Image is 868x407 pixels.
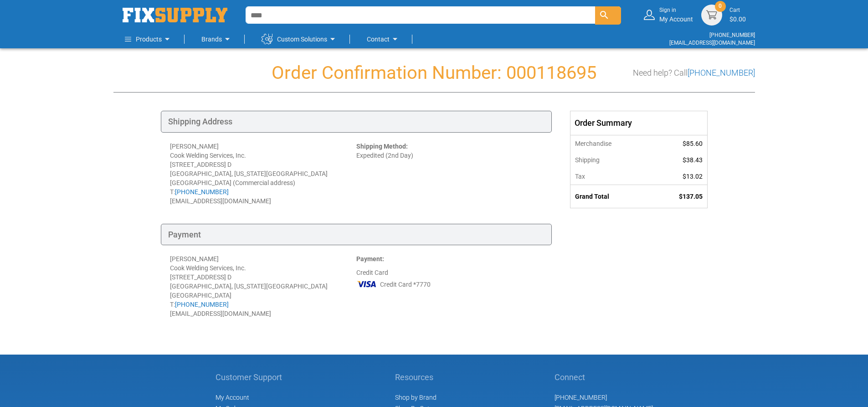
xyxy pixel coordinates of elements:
[356,277,377,291] img: VI
[633,68,755,77] h3: Need help? Call
[356,254,543,318] div: Credit Card
[161,111,552,133] div: Shipping Address
[659,6,693,23] div: My Account
[216,394,249,401] span: My Account
[659,6,693,14] small: Sign in
[125,30,173,48] a: Products
[262,30,338,48] a: Custom Solutions
[575,193,609,200] strong: Grand Total
[683,173,703,180] span: $13.02
[570,168,650,185] th: Tax
[380,280,431,289] span: Credit Card *7770
[201,30,233,48] a: Brands
[683,140,703,147] span: $85.60
[123,8,227,22] img: Fix Industrial Supply
[113,63,755,83] h1: Order Confirmation Number: 000118695
[570,135,650,152] th: Merchandise
[170,142,356,206] div: [PERSON_NAME] Cook Welding Services, Inc. [STREET_ADDRESS] D [GEOGRAPHIC_DATA], [US_STATE][GEOGRA...
[709,32,755,38] a: [PHONE_NUMBER]
[555,373,653,382] h5: Connect
[688,68,755,77] a: [PHONE_NUMBER]
[175,188,229,196] a: [PHONE_NUMBER]
[356,143,408,150] strong: Shipping Method:
[175,301,229,308] a: [PHONE_NUMBER]
[669,40,755,46] a: [EMAIL_ADDRESS][DOMAIN_NAME]
[395,394,437,401] a: Shop by Brand
[161,224,552,246] div: Payment
[170,254,356,318] div: [PERSON_NAME] Cook Welding Services, Inc. [STREET_ADDRESS] D [GEOGRAPHIC_DATA], [US_STATE][GEOGRA...
[570,111,707,135] div: Order Summary
[395,373,447,382] h5: Resources
[679,193,703,200] span: $137.05
[729,15,746,23] span: $0.00
[683,156,703,164] span: $38.43
[555,394,607,401] a: [PHONE_NUMBER]
[729,6,746,14] small: Cart
[719,2,722,10] span: 0
[356,142,543,206] div: Expedited (2nd Day)
[367,30,401,48] a: Contact
[356,255,384,263] strong: Payment:
[216,373,287,382] h5: Customer Support
[570,152,650,168] th: Shipping
[123,8,227,22] a: store logo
